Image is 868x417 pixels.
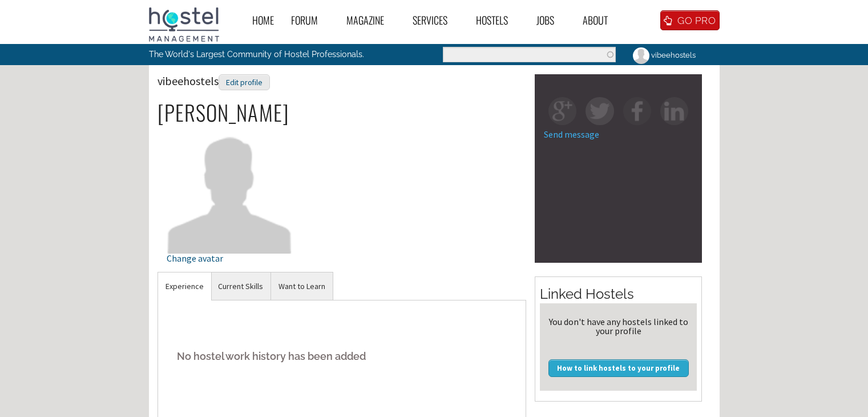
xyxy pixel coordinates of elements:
img: tw-square.png [586,97,613,125]
img: vibeehostels's picture [631,46,651,66]
a: Experience [158,272,211,300]
a: Services [404,7,467,33]
h2: [PERSON_NAME] [158,101,527,125]
img: vibeehostels's picture [167,127,293,253]
p: The World's Largest Community of Hostel Professionals. [149,44,387,65]
h5: No hostel work history has been added [167,339,518,374]
a: Edit profile [219,74,270,88]
a: Hostels [467,7,528,33]
div: Edit profile [219,74,270,91]
a: Change avatar [167,183,293,263]
div: You don't have any hostels linked to your profile [544,317,692,335]
img: gp-square.png [548,97,576,125]
a: Jobs [528,7,574,33]
a: vibeehostels [624,44,703,66]
span: vibeehostels [158,74,270,88]
a: Want to Learn [271,272,333,300]
img: fb-square.png [623,97,651,125]
a: About [574,7,628,33]
a: Forum [282,7,338,33]
a: Magazine [338,7,404,33]
a: How to link hostels to your profile [548,359,689,376]
h2: Linked Hostels [540,284,697,304]
a: Send message [544,129,599,140]
input: Enter the terms you wish to search for. [443,47,616,62]
a: GO PRO [660,10,719,30]
img: Hostel Management Home [149,7,219,42]
div: Change avatar [167,254,293,263]
img: in-square.png [660,97,688,125]
a: Home [244,7,282,33]
a: Current Skills [211,272,271,300]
